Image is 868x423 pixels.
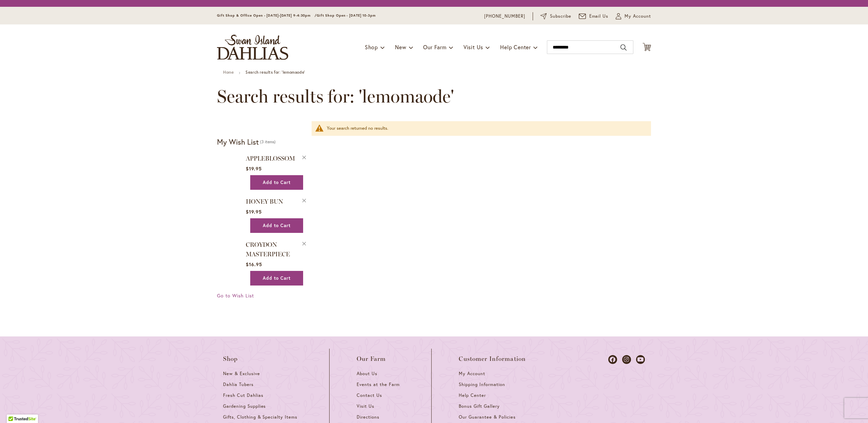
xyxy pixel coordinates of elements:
[589,13,609,20] span: Email Us
[223,392,263,398] span: Fresh Cut Dahlias
[616,13,651,20] button: My Account
[263,275,291,281] span: Add to Cart
[217,292,254,299] span: Go to Wish List
[246,241,290,258] a: CROYDON MASTERPIECE
[357,382,399,387] span: Events at the Farm
[463,43,483,51] span: Visit Us
[223,403,266,409] span: Gardening Supplies
[246,261,262,268] span: $16.95
[459,371,485,376] span: My Account
[223,371,260,376] span: New & Exclusive
[246,208,262,215] span: $19.95
[365,43,378,51] span: Shop
[357,392,382,398] span: Contact Us
[550,13,571,20] span: Subscribe
[223,414,297,420] span: Gifts, Clothing & Specialty Items
[250,175,303,190] button: Add to Cart
[636,355,645,364] a: Dahlias on Youtube
[217,292,254,299] a: Go to Wish List
[250,218,303,233] button: Add to Cart
[423,43,446,51] span: Our Farm
[459,392,486,398] span: Help Center
[579,13,609,20] a: Email Us
[357,414,379,420] span: Directions
[223,382,254,387] span: Dahlia Tubers
[263,180,291,185] span: Add to Cart
[246,155,295,162] a: APPLEBLOSSOM
[395,43,406,51] span: New
[217,137,259,147] strong: My Wish List
[223,355,238,362] span: Shop
[263,223,291,228] span: Add to Cart
[217,86,454,107] span: Search results for: 'lemomaode'
[540,13,571,20] a: Subscribe
[459,414,515,420] span: Our Guarantee & Policies
[459,355,526,362] span: Customer Information
[625,13,651,20] span: My Account
[246,165,262,172] span: $19.95
[260,139,276,144] span: 3 items
[622,355,631,364] a: Dahlias on Instagram
[484,13,525,20] a: [PHONE_NUMBER]
[500,43,531,51] span: Help Center
[357,371,377,376] span: About Us
[317,13,376,18] span: Gift Shop Open - [DATE] 10-3pm
[608,355,617,364] a: Dahlias on Facebook
[245,70,305,75] strong: Search results for: 'lemomaode'
[217,35,288,60] a: store logo
[223,70,234,75] a: Home
[327,125,644,132] div: Your search returned no results.
[459,403,499,409] span: Bonus Gift Gallery
[357,355,386,362] span: Our Farm
[459,382,505,387] span: Shipping Information
[246,198,283,205] a: HONEY BUN
[250,271,303,286] button: Add to Cart
[5,399,24,418] iframe: Launch Accessibility Center
[357,403,374,409] span: Visit Us
[217,13,317,18] span: Gift Shop & Office Open - [DATE]-[DATE] 9-4:30pm /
